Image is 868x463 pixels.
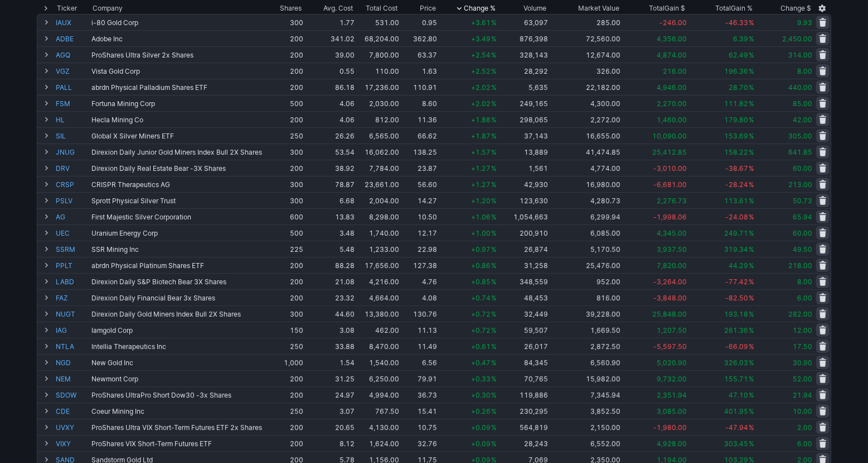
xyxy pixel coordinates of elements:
[471,67,491,75] span: +2.52
[304,127,356,144] td: 26.26
[400,30,438,46] td: 362.80
[264,95,304,111] td: 500
[491,83,497,92] span: %
[797,294,812,302] span: 6.00
[498,306,549,322] td: 32,449
[749,99,754,108] span: %
[491,229,497,237] span: %
[56,15,89,30] a: IAUX
[56,371,89,386] a: NEM
[491,164,497,173] span: %
[725,180,748,189] span: -28.24
[657,326,687,335] span: 1,207.50
[304,322,356,338] td: 3.08
[56,63,89,79] a: VGZ
[549,63,622,79] td: 326.00
[549,257,622,273] td: 25,476.00
[724,132,748,140] span: 153.69
[471,35,491,43] span: +3.49
[400,306,438,322] td: 130.76
[56,160,89,176] a: DRV
[749,213,754,221] span: %
[304,30,356,46] td: 341.02
[264,63,304,79] td: 200
[729,261,748,270] span: 44.29
[797,278,812,286] span: 8.00
[780,3,811,14] span: Change $
[724,245,748,254] span: 319.34
[56,436,89,451] a: VIXY
[749,148,754,156] span: %
[304,63,356,79] td: 0.55
[400,79,438,95] td: 110.91
[782,35,812,43] span: 2,450.00
[498,225,549,241] td: 200,910
[471,180,491,189] span: +1.27
[264,144,304,160] td: 300
[356,30,400,46] td: 68,204.00
[91,310,263,318] div: Direxion Daily Gold Miners Index Bull 2X Shares
[788,261,812,270] span: 218.00
[264,30,304,46] td: 200
[400,63,438,79] td: 1.63
[304,46,356,63] td: 39.00
[304,306,356,322] td: 44.60
[749,116,754,124] span: %
[56,322,89,338] a: IAG
[400,257,438,273] td: 127.38
[788,180,812,189] span: 213.00
[304,273,356,289] td: 21.08
[91,132,263,140] div: Global X Silver Miners ETF
[498,192,549,208] td: 123,630
[725,294,748,302] span: -82.50
[793,116,812,124] span: 42.00
[653,278,687,286] span: -3,264.00
[264,273,304,289] td: 200
[657,245,687,254] span: 3,937.50
[56,274,89,289] a: LABD
[56,355,89,370] a: NGD
[725,213,748,221] span: -24.08
[749,18,754,27] span: %
[491,99,497,108] span: %
[657,197,687,205] span: 2,276.73
[793,164,812,173] span: 60.00
[56,403,89,419] a: CDE
[91,51,263,59] div: ProShares Ultra Silver 2x Shares
[549,176,622,192] td: 16,980.00
[280,3,302,14] div: Shares
[793,213,812,221] span: 65.94
[400,46,438,63] td: 63.37
[356,46,400,63] td: 7,800.00
[400,241,438,257] td: 22.98
[400,176,438,192] td: 56.60
[729,51,748,59] span: 62.49
[91,116,263,124] div: Hecla Mining Co
[56,112,89,127] a: HL
[793,245,812,254] span: 49.50
[549,30,622,46] td: 72,560.00
[264,14,304,30] td: 300
[91,278,263,286] div: Direxion Daily S&P Biotech Bear 3X Shares
[304,208,356,225] td: 13.83
[356,14,400,30] td: 531.00
[57,3,77,14] div: Ticker
[356,192,400,208] td: 2,004.00
[549,144,622,160] td: 41,474.85
[749,83,754,92] span: %
[549,79,622,95] td: 22,182.00
[549,192,622,208] td: 4,280.73
[498,160,549,176] td: 1,561
[366,3,398,14] div: Total Cost
[356,63,400,79] td: 110.00
[356,306,400,322] td: 13,380.00
[264,46,304,63] td: 200
[549,95,622,111] td: 4,300.00
[724,148,748,156] span: 158.22
[657,229,687,237] span: 4,345.00
[793,197,812,205] span: 50.73
[549,289,622,306] td: 816.00
[356,208,400,225] td: 8,298.00
[733,35,748,43] span: 6.39
[356,95,400,111] td: 2,030.00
